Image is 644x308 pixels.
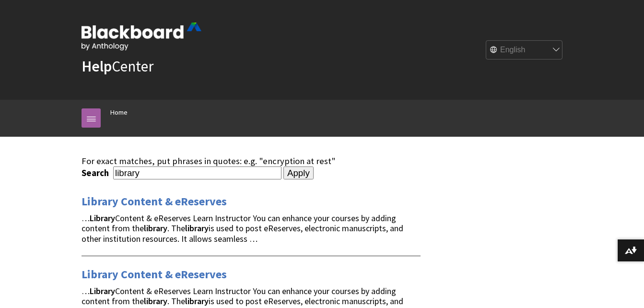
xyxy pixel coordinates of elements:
a: Library Content & eReserves [82,267,227,282]
label: Search [82,167,111,178]
div: For exact matches, put phrases in quotes: e.g. "encryption at rest" [82,156,421,166]
a: Library Content & eReserves [82,194,227,209]
strong: library [185,296,209,307]
strong: Help [82,57,112,76]
input: Apply [283,166,314,180]
a: Home [110,107,128,118]
a: HelpCenter [82,57,153,76]
strong: library [144,296,167,307]
strong: library [144,223,167,234]
strong: library [185,223,209,234]
strong: Library [90,285,115,296]
strong: Library [90,213,115,224]
span: … Content & eReserves Learn Instructor You can enhance your courses by adding content from the . ... [82,213,403,245]
select: Site Language Selector [486,41,563,60]
img: Blackboard by Anthology [82,23,201,50]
